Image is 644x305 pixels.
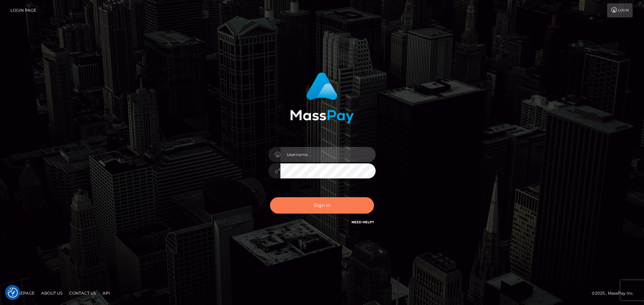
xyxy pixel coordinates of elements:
div: © 2025 , MassPay Inc. [592,290,639,297]
a: Need Help? [352,220,374,224]
a: API [100,288,113,298]
a: About Us [39,288,65,298]
a: Login Page [10,3,36,17]
input: Username... [280,147,376,162]
img: MassPay Login [290,72,354,124]
button: Consent Preferences [8,288,18,298]
a: Homepage [7,288,37,298]
a: Login [607,3,633,17]
button: Sign in [270,197,374,214]
img: Revisit consent button [8,288,18,298]
a: Contact Us [66,288,99,298]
